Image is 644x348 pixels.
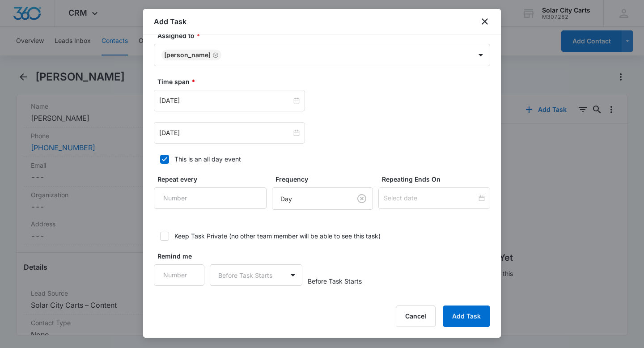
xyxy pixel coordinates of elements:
div: This is an all day event [174,154,241,164]
div: [PERSON_NAME] [164,52,211,58]
button: Add Task [443,306,490,327]
label: Frequency [275,174,377,184]
label: Remind me [157,251,208,261]
label: Assigned to [157,31,494,40]
span: Before Task Starts [308,276,362,286]
button: Cancel [396,306,436,327]
input: Sep 5, 2025 [159,96,292,106]
label: Repeating Ends On [382,174,494,184]
input: Select date [384,193,477,203]
label: Repeat every [157,174,270,184]
button: close [479,16,490,27]
button: Clear [355,191,369,206]
div: Remove Jason Buck [211,52,219,58]
input: Number [154,187,267,209]
h1: Add Task [154,16,186,27]
input: Number [154,264,204,286]
label: Time span [157,77,494,86]
input: Sep 5, 2025 [159,128,292,138]
div: Keep Task Private (no other team member will be able to see this task) [174,231,381,241]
